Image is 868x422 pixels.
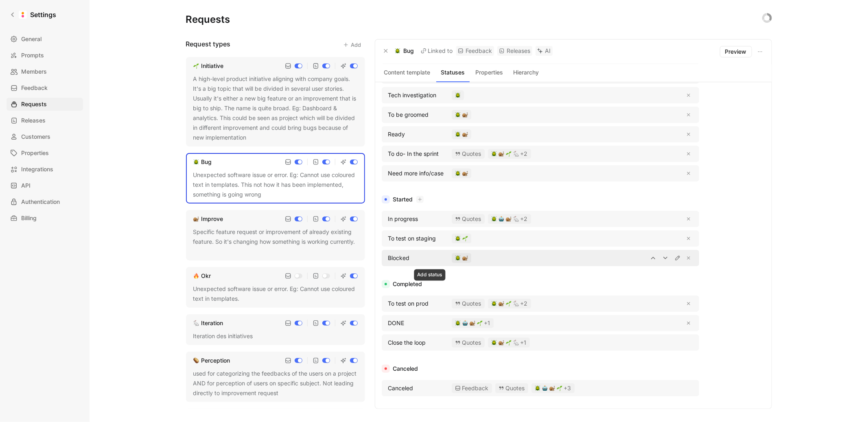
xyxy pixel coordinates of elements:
a: Releases [7,114,83,127]
span: Blocked [388,253,410,263]
button: 🪲🐌 [452,253,471,263]
button: Hierarchy [509,67,543,78]
img: 🪲 [455,112,461,118]
img: 🌱 [462,236,468,241]
span: To be groomed [388,110,429,120]
img: 🪲 [455,255,461,261]
button: Properties [473,67,506,78]
div: Feedback [452,383,492,393]
img: 🪲 [455,131,461,137]
button: 🪲🐌🌱🐇+1 [488,338,530,348]
img: 🪲 [491,216,497,222]
a: Authentication [7,195,83,208]
button: Preview [720,46,752,57]
button: Statuses [436,67,470,78]
img: 🌱 [557,385,562,391]
img: 🪲 [455,171,461,176]
div: +2 [491,216,528,222]
img: 🪲 [491,301,497,306]
img: 🪲 [455,320,461,326]
div: Unexpected software issue or error. Eg: Cannot use coloured text in templates. This not how it ha... [193,170,358,199]
button: 🪲🌱 [452,234,471,243]
button: 🪲🐌 [452,168,471,178]
a: Feedback [7,81,83,94]
img: 🔥 [193,273,199,279]
div: Iteration des initiatives [193,331,358,341]
span: Canceled [388,383,413,393]
div: Quotes [495,383,528,393]
div: Iteration [201,318,223,328]
div: Quotes [452,214,485,224]
span: Need more info/case [388,168,444,178]
a: Requests [7,98,83,111]
div: used for categorizing the feedbacks of the users on a project AND for perception of users on spec... [193,369,358,398]
span: Authentication [21,197,60,207]
a: 🪲Bug [192,157,214,167]
span: Members [21,67,47,77]
img: 🪲 [455,236,461,241]
a: Members [7,65,83,78]
img: 🐇 [193,320,199,326]
span: Feedback [21,83,48,93]
span: General [21,34,42,44]
button: Add [339,39,365,50]
img: 🪲 [455,92,461,98]
img: 🐌 [462,171,468,176]
div: A high-level product initiative aligning with company goals. It's a big topic that will be divide... [193,74,358,142]
img: 🌱 [506,151,512,157]
button: 🪲🤖🐌🌱+1 [452,318,494,328]
div: Canceled [382,364,699,374]
button: Content template [382,67,433,78]
a: Prompts [7,49,83,62]
a: API [7,179,83,192]
div: Specific feature request or improvement of already existing feature. So it's changing how somethi... [193,227,358,256]
h1: Settings [30,10,56,20]
div: Quotes [452,149,485,159]
a: 🐌Improve [192,214,225,224]
a: 🔥Okr [192,271,213,281]
span: Properties [21,148,49,158]
a: Releases [497,46,532,56]
span: Billing [21,213,37,223]
img: 🐌 [549,385,555,391]
span: Ready [388,129,405,139]
div: Unexpected software issue or error. Eg: Cannot use coloured text in templates. [193,284,358,304]
div: Quotes [452,338,485,348]
div: +2 [491,301,528,306]
div: Completed [382,279,699,289]
h3: Request types [186,39,231,50]
button: 🪲🐌 [452,110,471,120]
span: To test on staging [388,234,436,243]
div: Perception [201,356,230,365]
a: 🐇Iteration [192,318,225,328]
span: Releases [21,116,46,125]
span: In progress [388,214,418,224]
p: Bug [404,46,414,56]
button: 🪲🤖🐌🐇+2 [488,214,531,224]
img: 🌱 [477,320,483,326]
button: 🪲 [452,90,464,100]
a: Customers [7,130,83,143]
span: To do- In the sprint [388,149,439,159]
span: Tech investigation [388,90,437,100]
div: +2 [491,151,528,157]
img: 🐌 [462,255,468,261]
div: Bug [201,157,212,167]
img: 🤖 [542,385,548,391]
span: Prompts [21,50,44,60]
span: Close the loop [388,338,426,348]
div: +1 [455,320,490,326]
h1: Requests [186,13,230,26]
div: Linked to [421,46,453,56]
span: Requests [21,99,47,109]
img: 🤖 [462,320,468,326]
span: Customers [21,132,50,142]
img: 🐌 [498,301,504,306]
div: +3 [535,385,571,391]
img: 🪲 [491,340,497,345]
a: 🌱Initiative [192,61,225,71]
div: Quotes [452,299,485,308]
img: 🤖 [498,216,504,222]
img: 🐇 [513,216,519,222]
img: 🐇 [513,301,519,306]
